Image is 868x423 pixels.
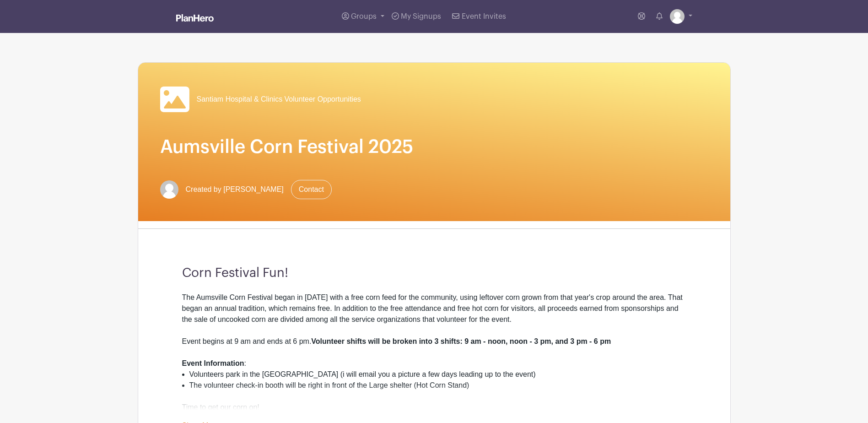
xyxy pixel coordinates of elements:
div: The Aumsville Corn Festival began in [DATE] with a free corn feed for the community, using leftov... [182,292,686,369]
img: default-ce2991bfa6775e67f084385cd625a349d9dcbb7a52a09fb2fda1e96e2d18dcdb.png [670,9,685,24]
strong: Volunteer shifts will be broken into 3 shifts: 9 am - noon, noon - 3 pm, and 3 pm - 6 pm [311,337,611,345]
span: Created by [PERSON_NAME] [186,184,284,195]
li: Volunteers park in the [GEOGRAPHIC_DATA] (i will email you a picture a few days leading up to the... [189,369,686,380]
li: The volunteer check-in booth will be right in front of the Large shelter (Hot Corn Stand) [189,380,686,391]
h1: Aumsville Corn Festival 2025 [160,136,708,158]
strong: Event Information [182,359,244,367]
a: Contact [291,180,332,199]
img: logo_white-6c42ec7e38ccf1d336a20a19083b03d10ae64f83f12c07503d8b9e83406b4c7d.svg [176,14,214,22]
span: Santiam Hospital & Clinics Volunteer Opportunities [197,94,361,105]
span: Groups [351,13,377,20]
h3: Corn Festival Fun! [182,266,686,281]
span: Event Invites [462,13,506,20]
span: My Signups [401,13,441,20]
div: Time to get our corn on! [182,391,686,413]
img: default-ce2991bfa6775e67f084385cd625a349d9dcbb7a52a09fb2fda1e96e2d18dcdb.png [160,180,178,199]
